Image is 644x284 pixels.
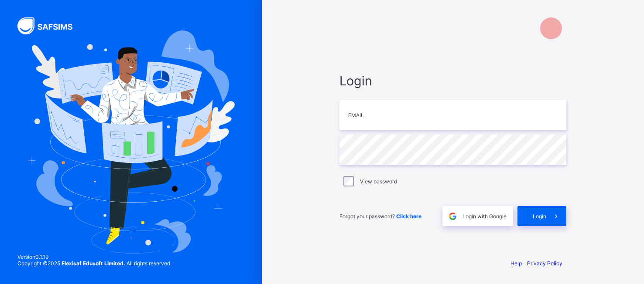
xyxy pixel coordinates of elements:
a: Privacy Policy [527,260,562,267]
img: SAFSIMS Logo [17,17,83,34]
span: Login [533,213,546,220]
label: View password [360,178,397,185]
span: Login with Google [462,213,507,220]
a: Click here [396,213,421,220]
a: Help [510,260,522,267]
img: google.396cfc9801f0270233282035f929180a.svg [448,211,458,221]
img: Hero Image [27,30,235,254]
span: Login [339,73,566,88]
span: Version 0.1.19 [17,254,171,260]
span: Copyright © 2025 All rights reserved. [17,260,171,267]
strong: Flexisaf Edusoft Limited. [62,260,125,267]
span: Forgot your password? [339,213,421,220]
